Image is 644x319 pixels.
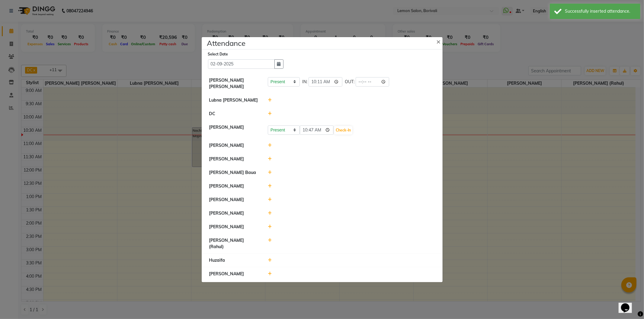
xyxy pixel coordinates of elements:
label: Select Date [208,52,228,57]
div: [PERSON_NAME] [205,210,264,216]
button: Close [432,33,447,50]
iframe: chat widget [619,295,638,313]
div: Lubna [PERSON_NAME] [205,97,264,103]
div: [PERSON_NAME] [205,271,264,277]
div: Successfully inserted attendance. [565,8,636,14]
div: [PERSON_NAME] Baua [205,169,264,176]
div: [PERSON_NAME] [205,197,264,203]
h4: Attendance [207,38,246,49]
button: Check-In [334,126,352,134]
div: DC [205,111,264,117]
div: [PERSON_NAME] (Rahul) [205,237,264,250]
span: OUT: [345,79,354,85]
div: [PERSON_NAME] [PERSON_NAME] [205,77,264,90]
input: Select date [208,59,275,69]
div: [PERSON_NAME] [205,124,264,135]
div: Huzaifa [205,257,264,264]
span: IN: [302,79,307,85]
div: [PERSON_NAME] [205,156,264,162]
div: [PERSON_NAME] [205,142,264,149]
span: × [437,37,441,46]
div: [PERSON_NAME] [205,224,264,230]
div: [PERSON_NAME] [205,183,264,189]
